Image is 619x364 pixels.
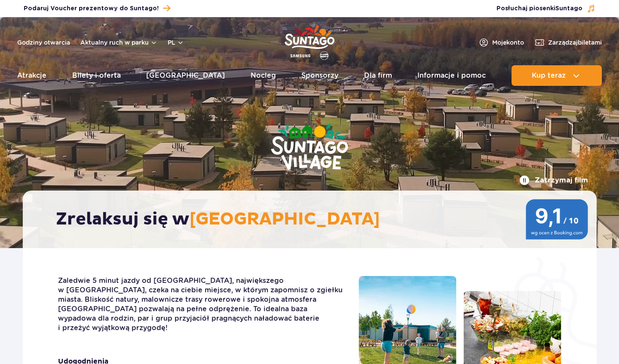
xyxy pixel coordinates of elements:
h2: Zrelaksuj się w [56,209,572,230]
a: Sponsorzy [301,65,338,86]
a: Godziny otwarcia [17,38,70,47]
span: Suntago [555,6,582,12]
a: Park of Poland [285,21,334,61]
a: Nocleg [251,65,276,86]
button: pl [168,38,184,47]
p: Zaledwie 5 minut jazdy od [GEOGRAPHIC_DATA], największego w [GEOGRAPHIC_DATA], czeka na ciebie mi... [58,276,346,333]
a: Informacje i pomoc [417,65,486,86]
img: Suntago Village [236,90,383,205]
span: Kup teraz [532,72,566,79]
a: Zarządzajbiletami [534,37,602,48]
img: 9,1/10 wg ocen z Booking.com [526,199,588,240]
span: Moje konto [492,38,524,47]
a: Podaruj Voucher prezentowy do Suntago! [24,3,170,14]
span: Zarządzaj biletami [548,38,602,47]
a: Atrakcje [17,65,46,86]
button: Posłuchaj piosenkiSuntago [496,4,595,13]
span: Podaruj Voucher prezentowy do Suntago! [24,4,159,13]
a: [GEOGRAPHIC_DATA] [146,65,225,86]
a: Bilety i oferta [72,65,121,86]
span: Posłuchaj piosenki [496,4,582,13]
button: Zatrzymaj film [519,175,588,185]
span: [GEOGRAPHIC_DATA] [190,209,380,230]
a: Mojekonto [478,37,524,48]
a: Dla firm [364,65,392,86]
button: Kup teraz [512,65,602,86]
button: Aktualny ruch w parku [80,39,157,46]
